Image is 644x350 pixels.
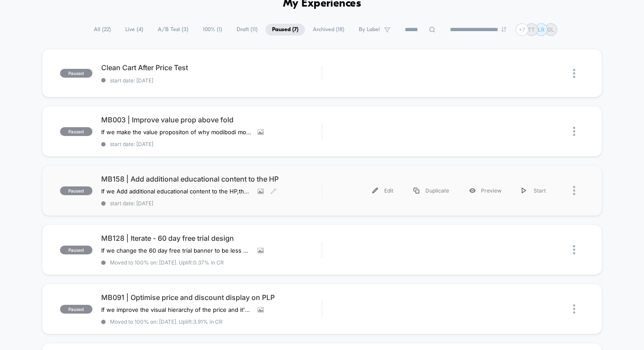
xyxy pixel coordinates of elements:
div: Edit [362,181,403,200]
img: close [573,304,575,314]
span: MB003 | Improve value prop above fold [101,115,322,124]
p: LR [538,26,545,33]
span: Live ( 4 ) [119,24,150,36]
span: If we Add additional educational content to the HP,then CTR will increase,because visitors are be... [101,188,251,195]
img: menu [414,188,419,193]
img: end [501,27,506,32]
span: MB128 | Iterate - 60 day free trial design [101,234,322,243]
span: start date: [DATE] [101,200,322,207]
span: paused [60,69,92,78]
span: By Label [359,26,380,33]
img: close [573,69,575,78]
span: paused [60,127,92,136]
span: Draft ( 11 ) [230,24,264,36]
span: start date: [DATE] [101,77,322,84]
span: paused [60,246,92,254]
span: MB091 | Optimise price and discount display on PLP [101,293,322,302]
span: Archived ( 18 ) [306,24,351,36]
span: A/B Test ( 3 ) [151,24,195,36]
span: If we make the value propositon of why modibodi more clear above the fold,then conversions will i... [101,129,251,136]
img: close [573,245,575,254]
span: If we change the 60 day free trial banner to be less distracting from the primary CTA,then conver... [101,247,251,254]
span: Clean Cart After Price Test [101,63,322,72]
div: Duplicate [403,181,459,200]
img: close [573,186,575,195]
div: Preview [459,181,512,200]
div: + 7 [516,23,528,36]
span: paused [60,305,92,314]
span: MB158 | Add additional educational content to the HP [101,175,322,183]
span: Paused ( 7 ) [265,24,305,36]
p: TT [528,26,535,33]
img: close [573,127,575,136]
span: 100% ( 1 ) [196,24,229,36]
span: paused [60,186,92,195]
div: Start [512,181,556,200]
img: menu [522,188,526,193]
span: Moved to 100% on: [DATE] . Uplift: 0.37% in CR [110,259,224,266]
span: If we improve the visual hierarchy of the price and it's related promotion then PDV and CR will i... [101,306,251,313]
p: GL [547,26,554,33]
span: Moved to 100% on: [DATE] . Uplift: 3.91% in CR [110,318,223,325]
span: start date: [DATE] [101,141,322,147]
img: menu [372,188,378,193]
span: All ( 22 ) [87,24,117,36]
